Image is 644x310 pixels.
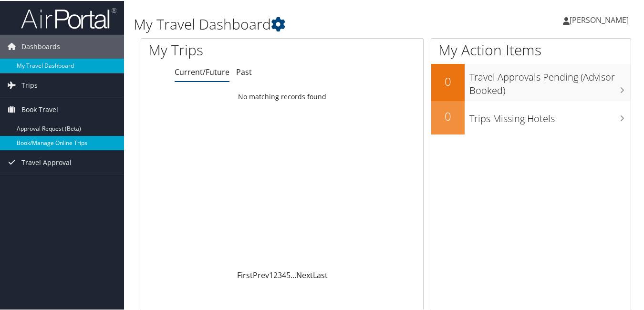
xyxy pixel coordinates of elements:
[286,269,291,279] a: 5
[175,66,229,76] a: Current/Future
[141,87,423,104] td: No matching records found
[431,72,465,89] h2: 0
[469,106,631,124] h3: Trips Missing Hotels
[21,150,72,174] span: Travel Approval
[563,5,638,33] a: [PERSON_NAME]
[134,13,470,33] h1: My Travel Dashboard
[253,269,269,279] a: Prev
[291,269,296,279] span: …
[469,65,631,96] h3: Travel Approvals Pending (Advisor Booked)
[431,63,631,100] a: 0Travel Approvals Pending (Advisor Booked)
[269,269,273,279] a: 1
[313,269,328,279] a: Last
[296,269,313,279] a: Next
[21,72,38,96] span: Trips
[282,269,286,279] a: 4
[236,66,252,76] a: Past
[273,269,278,279] a: 2
[21,97,58,121] span: Book Travel
[21,34,60,58] span: Dashboards
[278,269,282,279] a: 3
[431,100,631,134] a: 0Trips Missing Hotels
[21,6,116,29] img: airportal-logo.png
[431,39,631,59] h1: My Action Items
[570,14,629,24] span: [PERSON_NAME]
[431,107,465,124] h2: 0
[148,39,299,59] h1: My Trips
[237,269,253,279] a: First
